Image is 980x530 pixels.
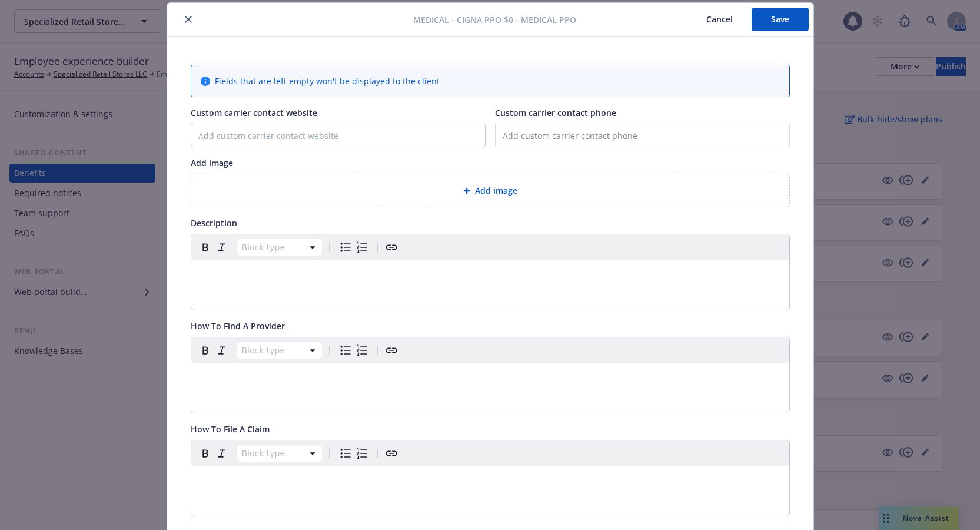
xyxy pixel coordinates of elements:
button: Cancel [687,8,752,31]
input: Add custom carrier contact phone [495,124,790,147]
button: Create link [383,445,400,462]
span: How To File A Claim [191,423,270,435]
button: Save [752,8,809,31]
div: editable markdown [191,466,789,495]
button: close [181,12,195,26]
div: Add image [191,174,790,207]
button: Bold [197,342,214,359]
button: Numbered list [354,445,370,462]
input: Add custom carrier contact website [191,124,485,147]
span: Custom carrier contact phone [495,107,616,118]
div: toggle group [337,445,370,462]
button: Create link [383,239,400,256]
div: editable markdown [191,363,789,392]
button: Numbered list [354,342,370,359]
button: Bold [197,445,214,462]
button: Bulleted list [337,342,354,359]
div: toggle group [337,342,370,359]
button: Italic [214,445,230,462]
span: Description [191,217,237,228]
button: Bold [197,239,214,256]
span: Fields that are left empty won't be displayed to the client [215,75,440,87]
button: Italic [214,239,230,256]
button: Block type [237,342,322,359]
button: Italic [214,342,230,359]
button: Bulleted list [337,445,354,462]
button: Block type [237,445,322,462]
span: Medical - Cigna PPO $0 - Medical PPO [413,14,576,26]
span: Add image [475,184,517,197]
span: How To Find A Provider [191,320,285,332]
button: Numbered list [354,239,370,256]
button: Create link [383,342,400,359]
span: Add image [191,157,233,168]
button: Block type [237,239,322,256]
div: editable markdown [191,260,789,289]
button: Bulleted list [337,239,354,256]
span: Custom carrier contact website [191,107,317,118]
div: toggle group [337,239,370,256]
